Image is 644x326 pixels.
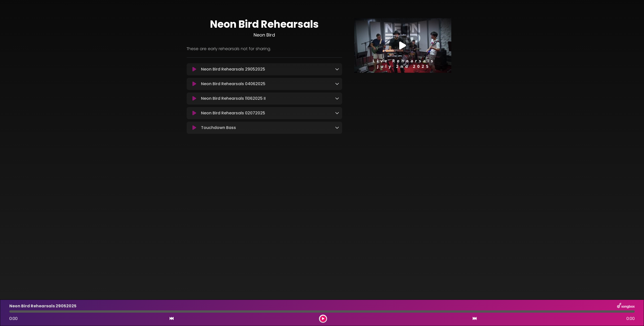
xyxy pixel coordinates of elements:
h1: Neon Bird Rehearsals [187,18,342,30]
p: Neon Bird Rehearsals 29052025 [201,66,265,72]
h3: Neon Bird [187,32,342,38]
p: Touchdown Bass [201,125,236,131]
p: Neon Bird Rehearsals 04062025 [201,81,265,87]
p: Neon Bird Rehearsals 11062025 II [201,95,266,102]
p: Neon Bird Rehearsals 02072025 [201,110,265,116]
p: These are early rehearsals not for sharing. [187,46,342,52]
img: Video Thumbnail [354,18,451,73]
